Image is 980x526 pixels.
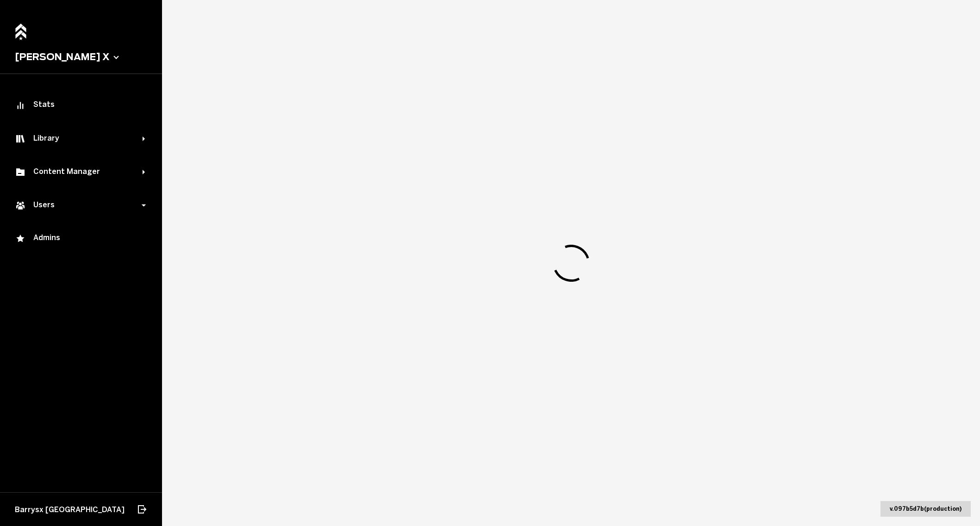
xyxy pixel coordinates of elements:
div: spinner [199,46,943,480]
div: Library [15,133,143,144]
div: Admins [15,233,147,244]
div: v. 097b5d7b ( production ) [880,501,971,517]
a: Home [12,19,29,38]
div: Users [15,200,143,211]
div: Stats [15,100,147,111]
span: Barrysx [GEOGRAPHIC_DATA] [15,505,125,514]
button: [PERSON_NAME] X [15,51,147,62]
div: Content Manager [15,167,143,178]
button: Log out [136,499,147,520]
